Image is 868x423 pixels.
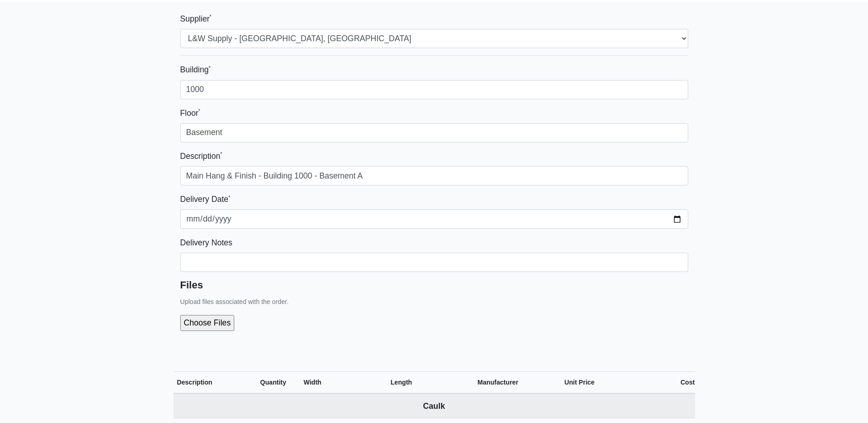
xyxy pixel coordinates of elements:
[180,193,231,206] label: Delivery Date
[391,371,478,394] th: Length
[180,279,688,291] h5: Files
[180,298,289,305] small: Upload files associated with the order.
[177,379,212,386] span: Description
[423,401,445,411] b: Caulk
[180,236,232,249] label: Delivery Notes
[180,150,222,163] label: Description
[260,371,304,394] th: Quantity
[180,107,200,119] label: Floor
[180,209,688,228] input: mm-dd-yyyy
[478,371,565,394] th: Manufacturer
[565,371,652,394] th: Unit Price
[180,12,212,25] label: Supplier
[652,371,695,394] th: Cost
[180,315,333,331] input: Choose Files
[180,63,211,76] label: Building
[304,371,391,394] th: Width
